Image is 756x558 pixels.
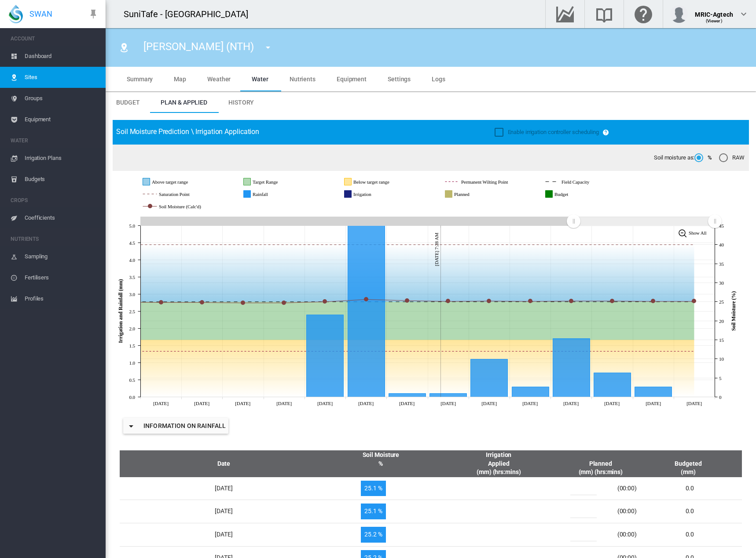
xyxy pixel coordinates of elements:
[546,178,620,186] g: Field Capacity
[129,377,136,383] tspan: 0.5
[617,530,637,539] div: (00:00)
[358,401,374,406] tspan: [DATE]
[546,190,596,198] g: Budget
[633,9,654,19] md-icon: Click here for help
[730,291,737,331] tspan: Soil Moisture (%)
[645,523,742,546] td: 0.0
[405,299,409,302] circle: Soil Moisture (Calc'd) Wed 13 Aug, 2025 25.3
[719,395,722,400] tspan: 0
[635,387,672,397] g: Rainfall Tue 19 Aug, 2025 0.3
[495,128,599,137] md-checkbox: Enable irrigation controller scheduling
[241,301,245,304] circle: Soil Moisture (Calc'd) Sat 09 Aug, 2025 24.7
[695,7,733,15] div: MRIC-Agtech
[129,223,136,228] tspan: 5.0
[25,246,99,267] span: Sampling
[689,230,707,236] tspan: Show All
[361,481,385,496] span: 25.1 %
[143,203,234,210] g: Soil Moisture (Calc'd)
[88,9,99,19] md-icon: icon-pin
[651,299,655,303] circle: Soil Moisture (Calc'd) Tue 19 Aug, 2025 25.1
[388,76,411,83] span: Settings
[161,99,207,106] span: Plan & Applied
[129,309,136,314] tspan: 2.5
[434,232,439,266] tspan: [DATE] 7:28 AM
[348,226,385,397] g: Rainfall Tue 12 Aug, 2025 5
[120,450,321,477] th: Date
[116,99,139,106] span: Budget
[686,401,702,406] tspan: [DATE]
[129,292,136,297] tspan: 3.0
[345,178,424,186] g: Below target range
[25,88,99,109] span: Groups
[235,401,250,406] tspan: [DATE]
[670,5,688,23] img: profile.jpg
[129,275,136,280] tspan: 3.5
[11,32,99,46] span: ACCOUNT
[25,148,99,169] span: Irrigation Plans
[719,280,724,286] tspan: 30
[719,154,745,162] md-radio-button: RAW
[604,401,620,406] tspan: [DATE]
[553,339,590,397] g: Rainfall Sun 17 Aug, 2025 1.7
[345,190,400,198] g: Irrigation
[25,207,99,228] span: Coefficients
[528,299,532,303] circle: Soil Moisture (Calc'd) Sat 16 Aug, 2025 25.1
[143,190,222,198] g: Saturation Point
[610,299,614,303] circle: Soil Moisture (Calc'd) Mon 18 Aug, 2025 25.2
[432,76,445,83] span: Logs
[389,394,426,397] g: Rainfall Wed 13 Aug, 2025 0.1
[129,257,136,263] tspan: 4.0
[159,301,163,304] circle: Soil Moisture (Calc'd) Thu 07 Aug, 2025 24.8
[471,359,508,397] g: Rainfall Fri 15 Aug, 2025 1.1
[115,39,133,56] button: Click to go to list of Sites
[119,42,129,53] md-icon: icon-map-marker-radius
[290,76,316,83] span: Nutrients
[566,214,581,229] g: Zoom chart using cursor arrows
[276,401,292,406] tspan: [DATE]
[617,507,637,516] div: (00:00)
[129,343,136,348] tspan: 1.5
[143,178,223,186] g: Above target range
[127,76,153,83] span: Summary
[440,401,456,406] tspan: [DATE]
[11,193,99,207] span: CROPS
[645,477,742,500] td: 0.0
[129,395,136,400] tspan: 0.0
[364,297,368,301] circle: Soil Moisture (Calc'd) Tue 12 Aug, 2025 25.6
[557,451,644,477] div: Planned (mm) (hrs:mins)
[719,223,724,228] tspan: 45
[563,401,579,406] tspan: [DATE]
[707,214,723,229] g: Zoom chart using cursor arrows
[361,527,385,543] span: 25.2 %
[120,477,321,500] td: [DATE]
[323,300,327,303] circle: Soil Moisture (Calc'd) Mon 11 Aug, 2025 25
[617,484,637,493] div: (00:00)
[207,76,231,83] span: Weather
[117,279,124,343] tspan: Irrigation and Rainfall (mm)
[25,267,99,288] span: Fertilisers
[719,376,722,381] tspan: 5
[200,301,204,304] circle: Soil Moisture (Calc'd) Fri 08 Aug, 2025 24.8
[25,109,99,130] span: Equipment
[153,401,169,406] tspan: [DATE]
[25,46,99,67] span: Dashboard
[25,288,99,309] span: Profiles
[446,299,450,303] circle: Soil Moisture (Calc'd) Thu 14 Aug, 2025 25.1
[321,450,441,477] th: Soil Moisture %
[123,418,228,434] button: icon-menu-downInformation on Rainfall
[307,315,344,397] g: Rainfall Mon 11 Aug, 2025 2.4
[719,319,724,324] tspan: 20
[481,401,497,406] tspan: [DATE]
[11,134,99,148] span: WATER
[11,232,99,246] span: NUTRIENTS
[252,76,268,83] span: Water
[594,373,631,397] g: Rainfall Mon 18 Aug, 2025 0.7
[512,387,549,397] g: Rainfall Sat 16 Aug, 2025 0.3
[120,500,321,523] td: [DATE]
[645,500,742,523] td: 0.0
[129,240,136,246] tspan: 4.5
[399,401,415,406] tspan: [DATE]
[430,394,467,397] g: Rainfall Thu 14 Aug, 2025 0.1
[126,421,136,431] md-icon: icon-menu-down
[569,299,573,303] circle: Soil Moisture (Calc'd) Sun 17 Aug, 2025 25.2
